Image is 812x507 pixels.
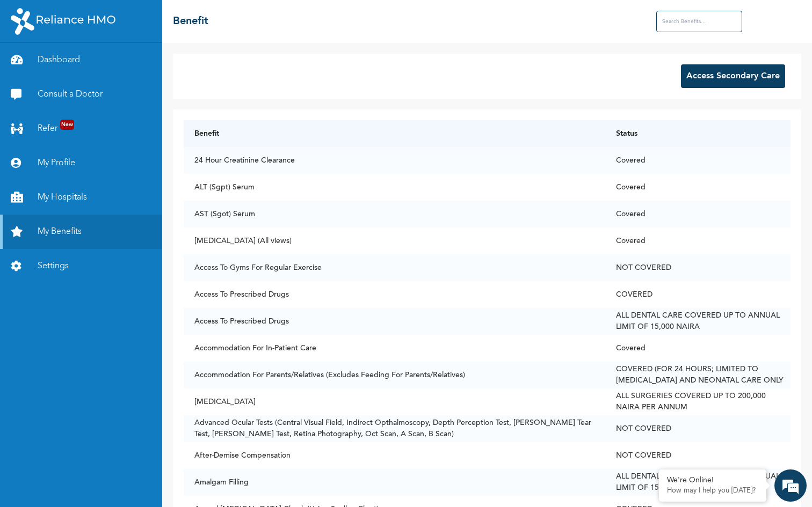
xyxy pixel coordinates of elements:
td: COVERED [605,281,791,308]
td: 24 Hour Creatinine Clearance [184,147,605,174]
td: Covered [605,174,791,201]
td: Amalgam Filling [184,469,605,496]
td: ALL SURGERIES COVERED UP TO 200,000 NAIRA PER ANNUM [605,388,791,415]
td: Covered [605,201,791,227]
td: COVERED (FOR 24 HOURS; LIMITED TO [MEDICAL_DATA] AND NEONATAL CARE ONLY [605,362,791,388]
td: Covered [605,335,791,362]
td: ALL DENTAL CARE COVERED UP TO ANNUAL LIMIT OF 15,000 NAIRA [605,469,791,496]
td: NOT COVERED [605,442,791,469]
td: After-Demise Compensation [184,442,605,469]
td: [MEDICAL_DATA] (All views) [184,227,605,254]
th: Status [605,120,791,147]
p: How may I help you today? [667,487,758,495]
span: New [60,120,74,130]
button: Access Secondary Care [681,64,785,88]
td: NOT COVERED [605,254,791,281]
h2: Benefit [173,13,208,30]
img: RelianceHMO's Logo [11,8,115,35]
th: Benefit [184,120,605,147]
td: Accommodation For In-Patient Care [184,335,605,362]
td: NOT COVERED [605,415,791,442]
div: We're Online! [667,476,758,485]
td: [MEDICAL_DATA] [184,388,605,415]
td: ALT (Sgpt) Serum [184,174,605,201]
td: AST (Sgot) Serum [184,201,605,227]
td: Access To Prescribed Drugs [184,308,605,335]
td: Covered [605,227,791,254]
td: Covered [605,147,791,174]
td: Accommodation For Parents/Relatives (Excludes Feeding For Parents/Relatives) [184,362,605,388]
td: ALL DENTAL CARE COVERED UP TO ANNUAL LIMIT OF 15,000 NAIRA [605,308,791,335]
td: Access To Prescribed Drugs [184,281,605,308]
td: Access To Gyms For Regular Exercise [184,254,605,281]
input: Search Benefits... [656,11,742,32]
td: Advanced Ocular Tests (Central Visual Field, Indirect Opthalmoscopy, Depth Perception Test, [PERS... [184,415,605,442]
